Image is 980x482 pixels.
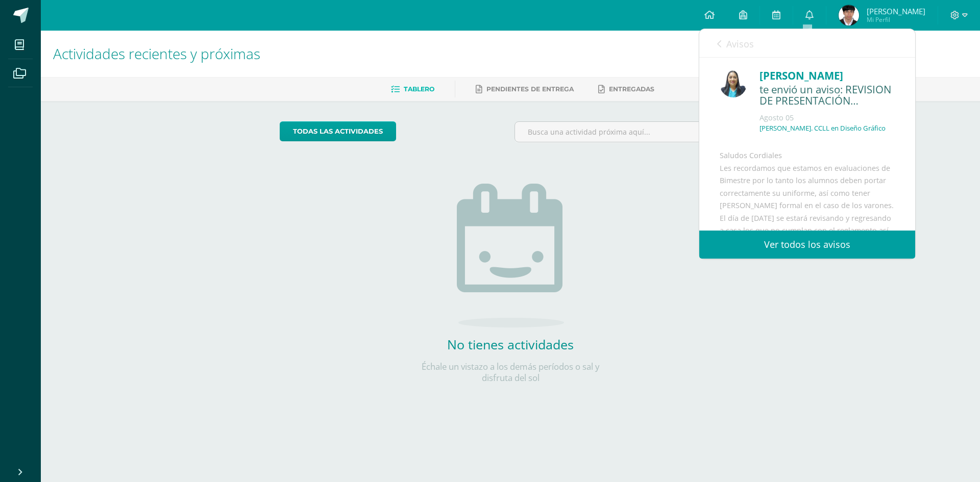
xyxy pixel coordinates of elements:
[699,231,915,259] a: Ver todos los avisos
[759,113,895,123] div: Agosto 05
[53,44,260,63] span: Actividades recientes y próximas
[759,68,895,84] div: [PERSON_NAME]
[867,15,925,24] span: Mi Perfil
[720,149,895,337] div: Saludos Cordiales Les recordamos que estamos en evaluaciones de Bimestre por lo tanto los alumnos...
[839,5,859,26] img: 3045d4310834baef8383291d54d51643.png
[404,85,434,93] span: Tablero
[598,81,654,97] a: Entregadas
[841,37,897,48] span: avisos sin leer
[457,184,564,327] img: no_activities.png
[408,361,612,384] p: Échale un vistazo a los demás períodos o sal y disfruta del sol
[515,122,741,142] input: Busca una actividad próxima aquí...
[391,81,434,97] a: Tablero
[867,6,925,16] span: [PERSON_NAME]
[476,81,574,97] a: Pendientes de entrega
[759,84,895,108] div: te envió un aviso: REVISION DE PRESENTACIÓN PERSONAL
[408,336,612,353] h2: No tienes actividades
[841,37,846,48] span: 0
[609,85,654,93] span: Entregadas
[759,124,886,133] p: [PERSON_NAME]. CCLL en Diseño Gráfico
[720,70,747,97] img: 49168807a2b8cca0ef2119beca2bd5ad.png
[280,121,396,141] a: todas las Actividades
[486,85,574,93] span: Pendientes de entrega
[726,38,754,50] span: Avisos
